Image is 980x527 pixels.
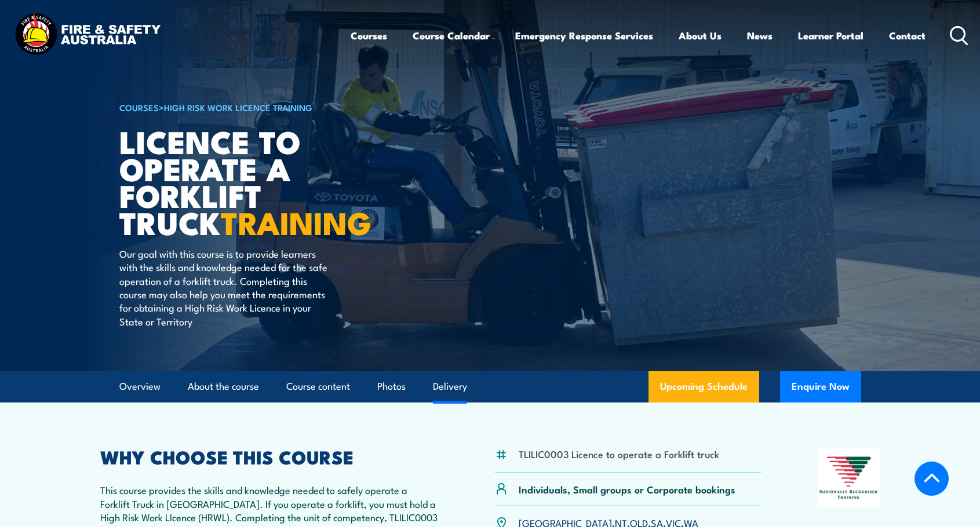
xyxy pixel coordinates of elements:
[221,197,371,246] strong: TRAINING
[649,371,759,402] a: Upcoming Schedule
[377,371,406,402] a: Photos
[188,371,259,402] a: About the course
[119,100,406,114] h6: >
[119,247,331,328] p: Our goal with this course is to provide learners with the skills and knowledge needed for the saf...
[119,127,406,236] h1: Licence to operate a forklift truck
[679,20,722,51] a: About Us
[519,447,719,460] li: TLILIC0003 Licence to operate a Forklift truck
[798,20,864,51] a: Learner Portal
[351,20,387,51] a: Courses
[515,20,653,51] a: Emergency Response Services
[286,371,350,402] a: Course content
[747,20,773,51] a: News
[100,448,439,464] h2: WHY CHOOSE THIS COURSE
[413,20,490,51] a: Course Calendar
[889,20,926,51] a: Contact
[519,482,735,496] p: Individuals, Small groups or Corporate bookings
[433,371,467,402] a: Delivery
[818,448,880,507] img: Nationally Recognised Training logo.
[119,101,159,114] a: COURSES
[164,101,312,114] a: High Risk Work Licence Training
[780,371,861,402] button: Enquire Now
[119,371,161,402] a: Overview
